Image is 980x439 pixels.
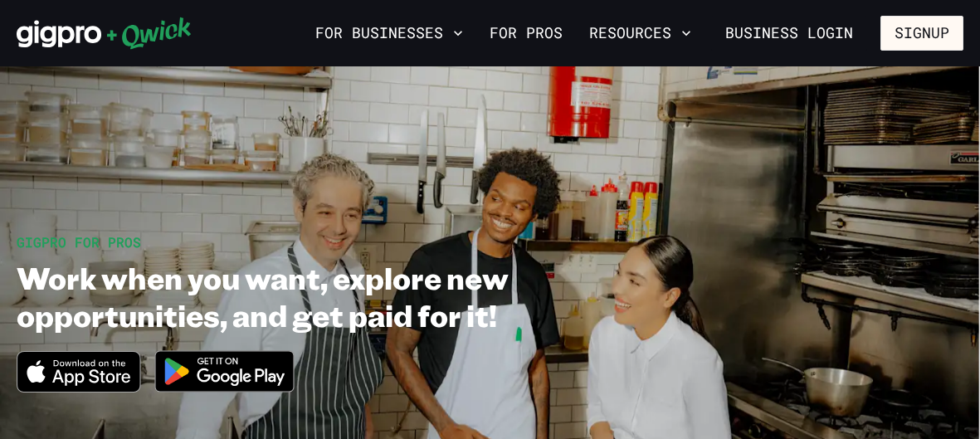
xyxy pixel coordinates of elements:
a: Business Login [711,16,867,51]
button: Signup [880,16,963,51]
button: Resources [583,19,698,47]
span: GIGPRO FOR PROS [17,233,141,251]
a: Download on the App Store [17,378,141,396]
h1: Work when you want, explore new opportunities, and get paid for it! [17,259,585,334]
a: For Pros [483,19,569,47]
button: For Businesses [309,19,470,47]
img: Get it on Google Play [144,340,305,402]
